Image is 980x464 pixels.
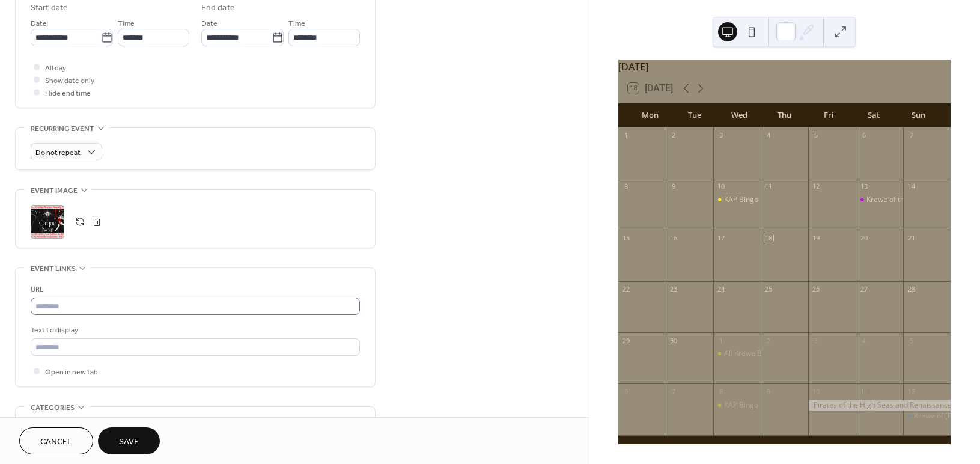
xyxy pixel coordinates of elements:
[118,17,135,30] span: Time
[622,387,631,396] div: 6
[31,2,68,14] div: Start date
[859,336,868,345] div: 4
[724,400,758,411] div: KAP Bingo
[859,285,868,294] div: 27
[808,400,951,411] div: Pirates of the High Seas and Renaissance Fest
[31,401,75,414] span: Categories
[669,285,678,294] div: 23
[907,233,916,242] div: 21
[618,60,951,74] div: [DATE]
[31,205,64,239] div: ;
[713,195,761,205] div: KAP Bingo
[45,87,91,100] span: Hide end time
[119,436,139,448] span: Save
[201,2,235,14] div: End date
[622,182,631,191] div: 8
[717,131,726,140] div: 3
[669,182,678,191] div: 9
[807,103,851,127] div: Fri
[717,285,726,294] div: 24
[45,62,66,75] span: All day
[622,285,631,294] div: 22
[859,182,868,191] div: 13
[31,283,358,296] div: URL
[622,336,631,345] div: 29
[764,182,773,191] div: 11
[717,387,726,396] div: 8
[764,131,773,140] div: 4
[98,427,160,454] button: Save
[31,123,94,135] span: Recurring event
[859,131,868,140] div: 6
[669,131,678,140] div: 2
[724,349,776,359] div: All Krewe Bingo
[717,182,726,191] div: 10
[31,185,78,197] span: Event image
[713,349,761,359] div: All Krewe Bingo
[859,387,868,396] div: 11
[907,336,916,345] div: 5
[812,336,821,345] div: 3
[907,285,916,294] div: 28
[622,131,631,140] div: 1
[859,233,868,242] div: 20
[856,195,903,205] div: Krewe of the Vixens Cornhole Tournament
[717,103,762,127] div: Wed
[764,233,773,242] div: 18
[724,195,758,205] div: KAP Bingo
[31,17,47,30] span: Date
[19,427,93,454] button: Cancel
[669,336,678,345] div: 30
[764,285,773,294] div: 25
[764,387,773,396] div: 9
[907,182,916,191] div: 14
[717,233,726,242] div: 17
[45,366,98,379] span: Open in new tab
[31,324,358,337] div: Text to display
[40,436,72,448] span: Cancel
[669,233,678,242] div: 16
[812,285,821,294] div: 26
[762,103,806,127] div: Thu
[628,103,672,127] div: Mon
[907,131,916,140] div: 7
[35,146,81,160] span: Do not repeat
[288,17,305,30] span: Time
[672,103,717,127] div: Tue
[31,263,76,275] span: Event links
[713,400,761,411] div: KAP Bingo
[907,387,916,396] div: 12
[812,387,821,396] div: 10
[717,336,726,345] div: 1
[764,336,773,345] div: 2
[669,387,678,396] div: 7
[896,103,941,127] div: Sun
[812,233,821,242] div: 19
[812,131,821,140] div: 5
[903,411,951,421] div: Krewe of Dominque Youx Parade
[201,17,218,30] span: Date
[45,75,94,87] span: Show date only
[812,182,821,191] div: 12
[622,233,631,242] div: 15
[851,103,896,127] div: Sat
